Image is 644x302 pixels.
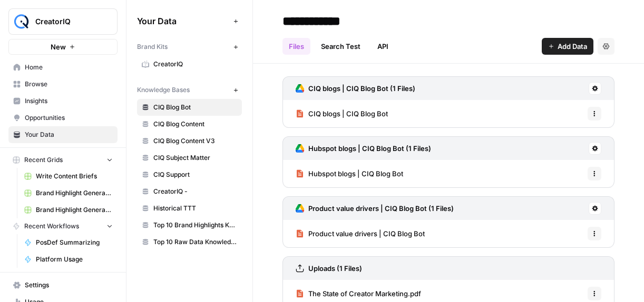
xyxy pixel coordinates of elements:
button: Workspace: CreatorIQ [8,8,118,35]
a: Files [282,38,310,55]
a: Product value drivers | CIQ Blog Bot (1 Files) [296,197,454,220]
h3: Product value drivers | CIQ Blog Bot (1 Files) [308,203,454,214]
a: CIQ Subject Matter [137,149,242,166]
a: CIQ blogs | CIQ Blog Bot (1 Files) [296,77,415,100]
a: CIQ Blog Content [137,116,242,133]
span: Browse [25,79,113,89]
a: Opportunities [8,109,118,126]
a: Hubspot blogs | CIQ Blog Bot (1 Files) [296,137,431,160]
img: CreatorIQ Logo [12,12,31,31]
span: CreatorIQ [153,59,237,69]
a: Hubspot blogs | CIQ Blog Bot [296,160,403,187]
span: CIQ Subject Matter [153,153,237,163]
span: Write Content Briefs [36,172,113,181]
span: New [51,42,66,52]
a: Uploads (1 Files) [296,257,362,280]
button: Recent Workflows [8,218,118,234]
span: Settings [25,280,113,290]
span: CreatorIQ - [153,187,237,196]
span: CreatorIQ [35,16,99,27]
span: Knowledge Bases [137,85,190,95]
a: Top 10 Brand Highlights Knowledge Base V2 [137,217,242,234]
a: Your Data [8,126,118,143]
a: PosDef Summarizing [19,234,118,251]
span: The State of Creator Marketing.pdf [308,288,421,299]
span: CIQ Blog Content V3 [153,136,237,146]
span: CIQ blogs | CIQ Blog Bot [308,108,388,119]
span: Historical TTT [153,204,237,213]
span: Home [25,63,113,72]
span: Add Data [558,41,587,52]
span: Platform Usage [36,255,113,264]
button: Recent Grids [8,152,118,168]
h3: Hubspot blogs | CIQ Blog Bot (1 Files) [308,143,431,154]
a: CIQ Blog Bot [137,99,242,116]
a: Brand Highlight Generator Grid [19,185,118,202]
button: New [8,39,118,55]
a: Write Content Briefs [19,168,118,185]
span: Brand Highlight Generator Grid (3) [36,205,113,215]
span: CIQ Blog Bot [153,103,237,112]
a: CIQ Blog Content V3 [137,133,242,149]
span: Hubspot blogs | CIQ Blog Bot [308,168,403,179]
span: Top 10 Raw Data Knowledge Base [153,237,237,247]
a: API [371,38,395,55]
a: Settings [8,277,118,294]
a: Product value drivers | CIQ Blog Bot [296,220,425,247]
span: Brand Highlight Generator Grid [36,188,113,198]
span: Product value drivers | CIQ Blog Bot [308,228,425,239]
h3: CIQ blogs | CIQ Blog Bot (1 Files) [308,83,415,94]
a: Browse [8,76,118,93]
span: Your Data [25,130,113,139]
a: Insights [8,93,118,109]
a: Historical TTT [137,200,242,217]
a: Home [8,59,118,76]
a: Top 10 Raw Data Knowledge Base [137,234,242,250]
a: Platform Usage [19,251,118,268]
a: CreatorIQ - [137,183,242,200]
span: Recent Workflows [24,222,79,231]
span: Opportunities [25,113,113,123]
a: Search Test [315,38,367,55]
a: CIQ blogs | CIQ Blog Bot [296,100,388,127]
span: Top 10 Brand Highlights Knowledge Base V2 [153,220,237,230]
button: Add Data [542,38,593,55]
span: Brand Kits [137,42,168,52]
h3: Uploads (1 Files) [308,263,362,274]
span: PosDef Summarizing [36,238,113,247]
a: Brand Highlight Generator Grid (3) [19,202,118,218]
span: Your Data [137,15,229,27]
span: Recent Grids [24,155,63,165]
a: CreatorIQ [137,56,242,73]
a: CIQ Support [137,166,242,183]
span: CIQ Support [153,170,237,179]
span: CIQ Blog Content [153,119,237,129]
span: Insights [25,96,113,106]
